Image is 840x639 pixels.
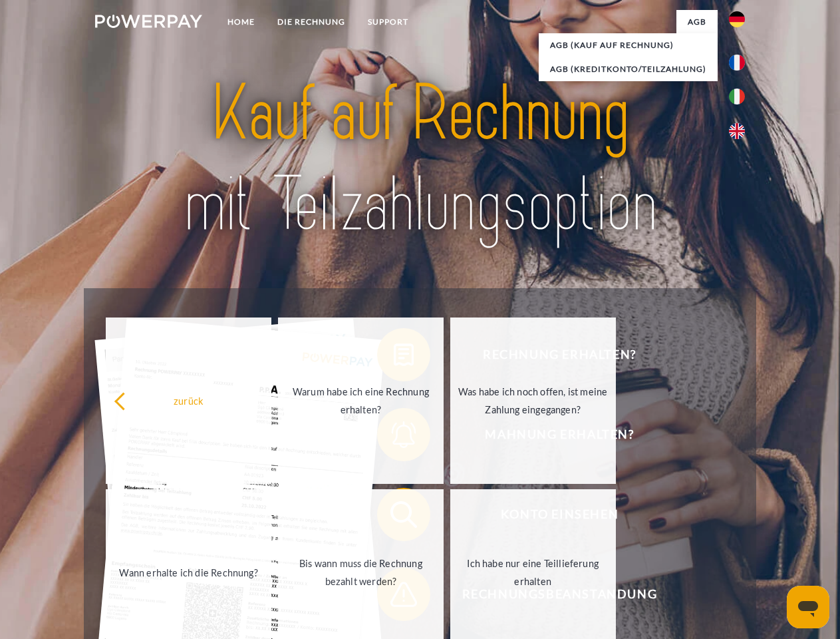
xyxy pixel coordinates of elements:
[729,123,745,139] img: en
[729,11,745,27] img: de
[114,563,263,581] div: Wann erhalte ich die Rechnung?
[286,383,436,419] div: Warum habe ich eine Rechnung erhalten?
[450,318,616,484] a: Was habe ich noch offen, ist meine Zahlung eingegangen?
[127,64,713,255] img: title-powerpay_de.svg
[216,10,266,34] a: Home
[729,55,745,71] img: fr
[95,15,202,28] img: logo-powerpay-white.svg
[787,586,829,628] iframe: Schaltfläche zum Öffnen des Messaging-Fensters
[539,57,718,81] a: AGB (Kreditkonto/Teilzahlung)
[286,554,436,590] div: Bis wann muss die Rechnung bezahlt werden?
[539,33,718,57] a: AGB (Kauf auf Rechnung)
[356,10,420,34] a: SUPPORT
[114,391,263,409] div: zurück
[676,10,718,34] a: agb
[729,89,745,105] img: it
[458,554,608,590] div: Ich habe nur eine Teillieferung erhalten
[266,10,356,34] a: DIE RECHNUNG
[458,383,608,419] div: Was habe ich noch offen, ist meine Zahlung eingegangen?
